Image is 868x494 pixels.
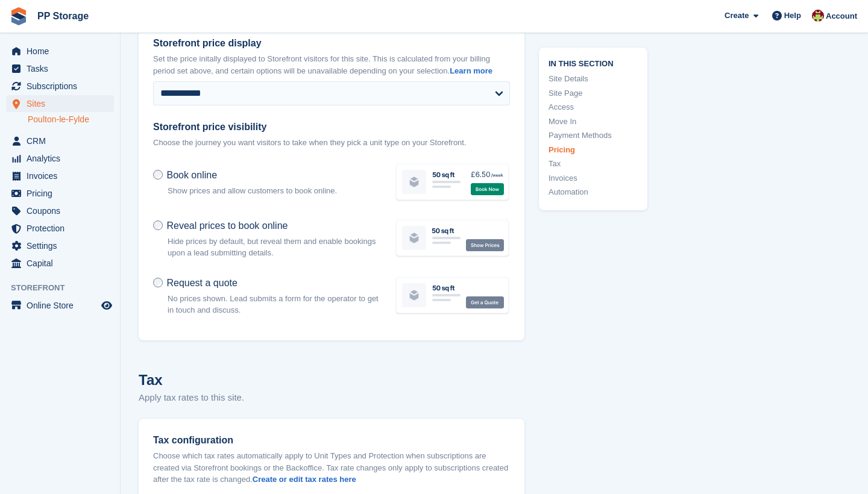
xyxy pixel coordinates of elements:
a: menu [6,78,114,95]
input: Book online [153,170,163,180]
span: Subscriptions [27,78,99,95]
a: menu [6,150,114,167]
span: Invoices [27,167,99,184]
a: Access [549,101,638,113]
span: Analytics [27,150,99,167]
p: Apply tax rates to this site. [139,391,524,405]
input: Reveal prices to book online [153,220,163,230]
span: Book online [166,170,217,180]
a: Tax [549,158,638,170]
p: Choose the journey you want visitors to take when they pick a unit type on your Storefront. [153,137,510,149]
span: Storefront [11,282,120,294]
a: Poulton-le-Fylde [28,114,114,125]
a: menu [6,297,114,314]
a: menu [6,95,114,112]
span: Reveal prices to book online [166,220,288,231]
a: Create or edit tax rates here [253,475,356,484]
p: Show prices and allow customers to book online. [168,185,380,197]
a: Pricing [549,143,638,155]
span: Create [725,10,749,22]
p: Set the price initally displayed to Storefront visitors for this site. This is calculated from yo... [153,53,510,77]
span: Capital [27,255,99,272]
a: menu [6,255,114,272]
span: Online Store [27,297,99,314]
a: menu [6,43,114,60]
p: Choose which tax rates automatically apply to Unit Types and Protection when subscriptions are cr... [153,450,510,486]
label: Storefront price display [153,36,510,51]
a: menu [6,167,114,184]
a: menu [6,60,114,77]
span: Help [784,10,801,22]
a: Move In [549,115,638,127]
a: Payment Methods [549,130,638,142]
a: Learn more [450,66,492,75]
span: In this section [549,57,638,68]
span: CRM [27,133,99,149]
span: Coupons [27,202,99,219]
span: Account [826,10,857,22]
a: menu [6,220,114,237]
span: Settings [27,237,99,254]
a: Invoices [549,172,638,184]
a: Site Page [549,87,638,99]
a: Site Details [549,73,638,85]
input: Request a quote [153,278,163,287]
div: Tax configuration [153,433,510,448]
a: PP Storage [33,6,93,26]
span: Tasks [27,60,99,77]
p: Hide prices by default, but reveal them and enable bookings upon a lead submitting details. [168,236,380,259]
a: menu [6,133,114,149]
img: Max Allen [812,10,824,22]
a: Automation [549,186,638,198]
a: menu [6,202,114,219]
a: Preview store [99,298,114,313]
p: No prices shown. Lead submits a form for the operator to get in touch and discuss. [168,293,380,316]
span: Protection [27,220,99,237]
span: Home [27,43,99,60]
a: menu [6,185,114,202]
span: Request a quote [166,278,237,288]
a: menu [6,237,114,254]
span: Sites [27,95,99,112]
h2: Tax [139,369,524,391]
span: Pricing [27,185,99,202]
img: stora-icon-8386f47178a22dfd0bd8f6a31ec36ba5ce8667c1dd55bd0f319d3a0aa187defe.svg [10,7,28,25]
label: Storefront price visibility [153,120,510,134]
